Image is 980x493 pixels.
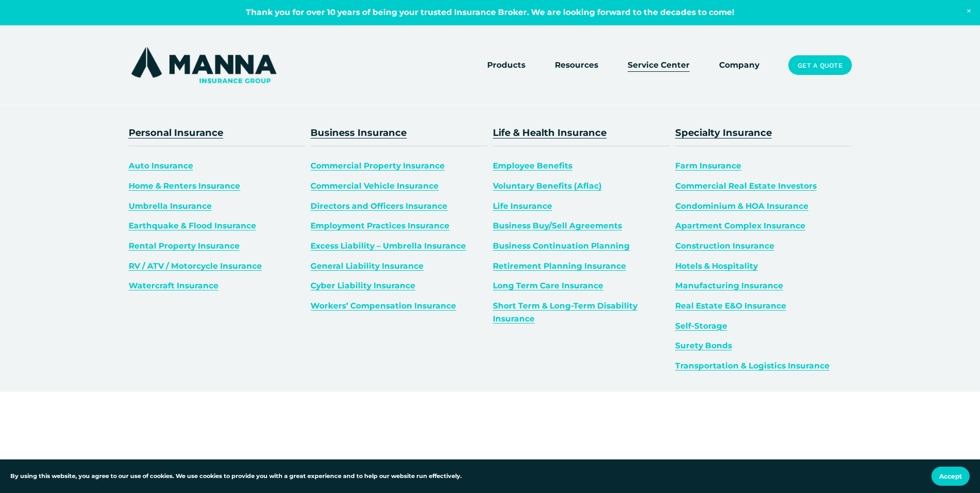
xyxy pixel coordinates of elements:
[493,127,606,138] a: Life & Health Insurance
[129,261,262,271] a: RV / ATV / Motorcycle Insurance
[675,281,783,290] a: Manufacturing Insurance
[493,161,572,171] a: Employee Benefits
[675,241,774,251] a: Construction Insurance
[129,241,240,251] a: Rental Property Insurance
[310,127,407,138] a: Business Insurance
[675,261,758,271] a: Hotels & Hospitality
[675,341,732,350] a: Surety Bonds
[675,361,830,371] a: Transportation & Logistics Insurance
[675,301,786,311] a: Real Estate E&O Insurance
[675,221,805,230] a: Apartment Complex Insurance
[129,281,219,290] a: Watercraft Insurance
[931,467,970,486] button: Accept
[555,59,598,72] span: Resources
[487,58,525,72] a: folder dropdown
[310,161,445,171] a: Commercial Property Insurance
[129,221,256,230] a: Earthquake & Flood Insurance
[675,321,727,331] a: Self-Storage
[129,181,240,191] a: Home & Renters Insurance
[493,181,602,191] a: Voluntary Benefits (Aflac)
[675,127,772,138] a: Specialty Insurance
[129,161,193,171] a: Auto Insurance
[310,281,415,290] a: Cyber Liability Insurance
[493,201,552,211] a: Life Insurance
[310,181,439,191] a: Commercial Vehicle Insurance
[310,221,449,230] a: Employment Practices Insurance
[493,221,622,230] a: Business Buy/Sell Agreements
[555,58,598,72] a: folder dropdown
[493,261,626,271] a: Retirement Planning Insurance
[628,58,690,72] a: Service Center
[310,201,447,211] a: Directors and Officers Insurance
[675,161,741,171] a: Farm Insurance
[310,301,456,311] a: Workers’ Compensation Insurance
[129,201,212,211] a: Umbrella Insurance
[310,241,466,251] a: Excess Liability – Umbrella Insurance
[939,472,962,480] span: Accept
[788,55,851,75] a: Get a Quote
[719,58,759,72] a: Company
[675,201,808,211] a: Condominium & HOA Insurance
[129,45,279,85] img: Manna Insurance Group
[493,241,630,251] a: Business Continuation Planning
[10,472,462,481] p: By using this website, you agree to our use of cookies. We use cookies to provide you with a grea...
[493,301,637,323] a: Short Term & Long-Term Disability Insurance
[493,281,603,290] a: Long Term Care Insurance
[129,127,223,138] a: Personal Insurance
[675,181,817,191] a: Commercial Real Estate Investors
[310,261,424,271] a: General Liability Insurance
[487,59,525,72] span: Products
